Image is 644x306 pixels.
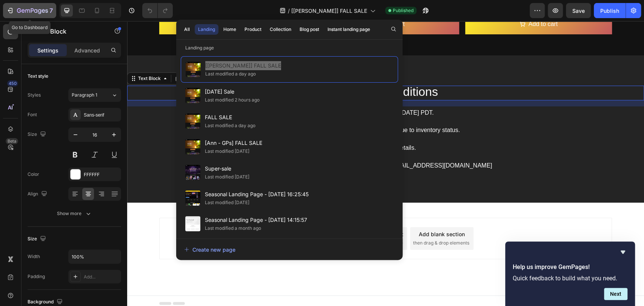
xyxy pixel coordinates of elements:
[72,92,97,98] span: Paragraph 1
[205,190,309,199] span: Seasonal Landing Page - [DATE] 16:25:45
[7,80,18,86] div: 450
[572,8,585,14] span: Save
[241,24,265,35] button: Product
[37,27,101,36] p: Text Block
[286,218,342,225] span: then drag & drop elements
[292,209,338,217] div: Add blank section
[127,21,644,306] iframe: To enrich screen reader interactions, please activate Accessibility in Grammarly extension settings
[3,3,56,18] button: 7
[205,173,249,181] div: Last modified [DATE]
[205,215,307,225] span: Seasonal Landing Page - [DATE] 14:15:57
[28,73,48,80] div: Text style
[270,26,291,33] div: Collection
[28,253,40,260] div: Width
[566,3,591,18] button: Save
[28,111,37,118] div: Font
[28,207,121,220] button: Show more
[198,26,215,33] div: Landing
[327,26,370,33] div: Instant landing page
[205,61,281,70] span: [[PERSON_NAME]] FALL SALE
[235,218,276,225] span: from URL or image
[244,26,261,33] div: Product
[288,7,290,15] span: /
[28,129,48,140] div: Size
[84,274,119,280] div: Add...
[9,54,35,61] div: Text Block
[74,46,100,54] p: Advanced
[205,113,255,122] span: FALL SALE
[205,138,262,148] span: [Ann - GPs] FALL SALE
[184,246,235,254] div: Create new page
[37,46,58,54] p: Settings
[68,88,121,102] button: Paragraph 1
[205,199,249,206] div: Last modified [DATE]
[49,6,53,15] p: 7
[28,92,41,98] div: Styles
[513,275,627,282] p: Quick feedback to build what you need.
[296,24,323,35] button: Blog post
[181,24,193,35] button: All
[205,164,249,173] span: Super-sale
[205,122,255,129] div: Last modified a day ago
[195,24,218,35] button: Landing
[600,7,619,15] div: Publish
[291,7,367,15] span: [[PERSON_NAME]] FALL SALE
[594,3,626,18] button: Publish
[164,86,365,97] p: 1. The promotion will run from [DATE] to [DATE] PDT.
[142,3,173,18] div: Undo/Redo
[513,263,627,272] h2: Help us improve GemPages!
[513,248,627,300] div: Help us improve GemPages!
[164,139,365,150] p: 4. For any questions, please contact [EMAIL_ADDRESS][DOMAIN_NAME]
[393,7,413,14] span: Published
[174,218,225,225] span: inspired by CRO experts
[223,26,236,33] div: Home
[28,189,49,199] div: Align
[184,26,190,33] div: All
[237,209,276,217] div: Generate layout
[205,225,261,232] div: Last modified a month ago
[6,138,18,144] div: Beta
[164,121,365,132] p: 3. DeckTok reserves all rights for event details.
[164,104,365,115] p: 2. Product prices are subject to change due to inventory status.
[28,171,39,178] div: Color
[28,234,48,244] div: Size
[69,250,121,263] input: Auto
[300,26,319,33] div: Blog post
[324,24,373,35] button: Instant landing page
[206,64,310,77] span: Terms & Conditions
[220,24,240,35] button: Home
[176,44,403,52] p: Landing page
[84,112,119,118] div: Sans-serif
[604,288,627,300] button: Next question
[205,87,260,96] span: [DATE] Sale
[205,96,260,104] div: Last modified 2 hours ago
[184,242,395,257] button: Create new page
[255,88,262,94] div: 16
[618,248,627,257] button: Hide survey
[57,210,92,217] div: Show more
[205,70,256,78] div: Last modified a day ago
[28,273,45,280] div: Padding
[241,192,277,200] span: Add section
[266,24,295,35] button: Collection
[177,209,223,217] div: Choose templates
[84,171,119,178] div: FFFFFF
[205,148,249,155] div: Last modified [DATE]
